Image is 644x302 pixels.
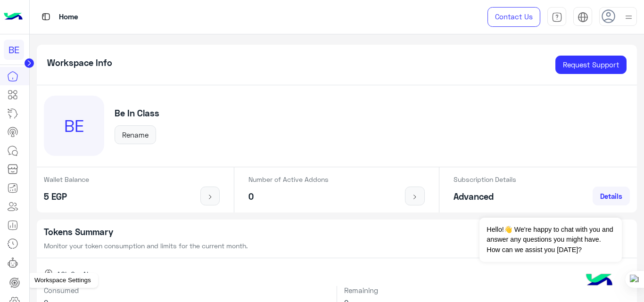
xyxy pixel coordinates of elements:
div: BE [4,40,24,60]
img: tab [578,12,588,23]
p: Monitor your token consumption and limits for the current month. [44,241,630,251]
h5: 5 EGP [44,191,89,202]
h5: Be In Class [115,108,159,119]
a: tab [547,7,566,27]
img: icon [409,193,421,201]
h5: Tokens Summary [44,227,630,237]
img: Logo [4,7,23,27]
p: Subscription Details [454,174,516,184]
img: hulul-logo.png [583,264,616,297]
a: Details [593,187,630,205]
button: Rename [115,125,156,144]
p: Number of Active Addons [248,174,329,184]
p: Home [59,11,78,24]
h6: Consumed [44,286,330,294]
p: Wallet Balance [44,174,89,184]
a: Contact Us [487,7,540,27]
span: Hello!👋 We're happy to chat with you and answer any questions you might have. How can we assist y... [479,218,621,262]
div: BE [44,96,104,156]
a: Request Support [555,56,627,74]
span: Details [600,192,622,200]
h5: 0 [248,191,329,202]
h5: Advanced [454,191,516,202]
h6: Remaining [344,286,630,294]
img: icon [204,193,216,201]
img: tab [552,12,562,23]
h5: Workspace Info [47,57,112,68]
img: tab [40,11,52,23]
img: profile [623,11,635,23]
div: Workspace Settings [27,273,98,288]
